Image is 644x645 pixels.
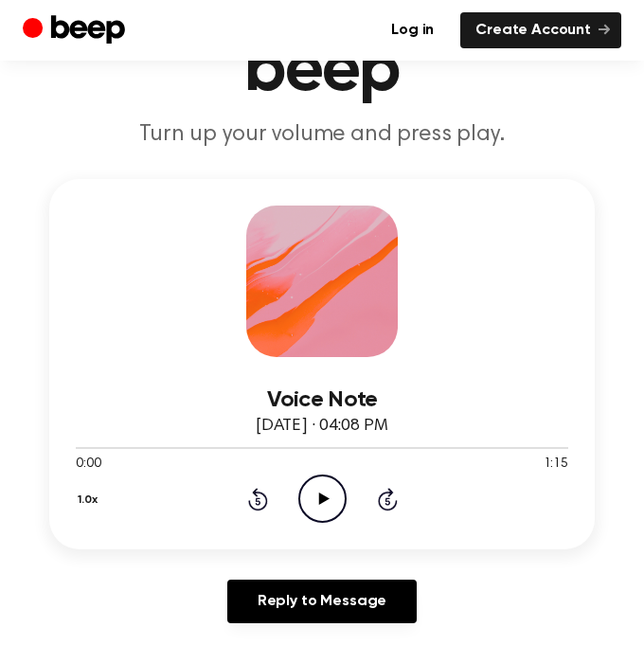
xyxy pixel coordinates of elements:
[23,12,130,49] a: Beep
[256,418,388,435] span: [DATE] · 04:08 PM
[76,387,568,413] h3: Voice Note
[76,484,105,516] button: 1.0x
[376,12,449,48] a: Log in
[76,455,100,475] span: 0:00
[23,120,621,149] p: Turn up your volume and press play.
[227,580,417,623] a: Reply to Message
[460,12,621,48] a: Create Account
[544,455,568,475] span: 1:15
